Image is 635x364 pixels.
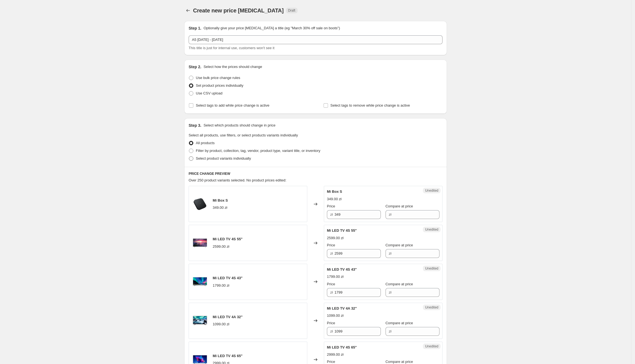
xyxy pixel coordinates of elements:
[213,321,229,327] div: 1099.00 zł
[189,172,443,176] h6: PRICE CHANGE PREVIEW
[288,8,295,13] span: Draft
[389,251,391,255] span: zł
[213,244,229,249] div: 2599.00 zł
[189,64,201,70] h2: Step 2.
[327,204,335,208] span: Price
[327,243,335,247] span: Price
[327,235,343,241] div: 2599.00 zł
[204,64,262,70] p: Select how the prices should change
[196,76,240,80] span: Use bulk price change rules
[213,276,243,280] span: Mi LED TV 4S 43"
[386,204,413,208] span: Compare at price
[330,212,333,217] span: zł
[213,315,243,319] span: Mi LED TV 4A 32"
[189,123,201,128] h2: Step 3.
[213,205,227,210] div: 349.00 zł
[425,227,438,232] span: Unedited
[196,156,251,160] span: Select product variants individually
[330,103,410,107] span: Select tags to remove while price change is active
[204,25,340,31] p: Optionally give your price [MEDICAL_DATA] a title (eg "March 30% off sale on boots")
[192,196,208,212] img: 2548_miboxstv4k-800px-hero_80x.png
[192,235,208,251] img: 2759_miledtv4s55-1600px-hero_80x.png
[327,274,343,279] div: 1799.00 zł
[327,306,357,310] span: Mi LED TV 4A 32"
[196,103,269,107] span: Select tags to add while price change is active
[189,178,286,182] span: Over 250 product variants selected. No product prices edited:
[184,7,192,14] button: Price change jobs
[327,189,342,194] span: Mi Box S
[327,228,357,233] span: Mi LED TV 4S 55"
[196,141,215,145] span: All products
[425,266,438,271] span: Unedited
[425,188,438,193] span: Unedited
[386,360,413,364] span: Compare at price
[327,360,335,364] span: Price
[327,345,357,349] span: Mi LED TV 4S 65"
[386,243,413,247] span: Compare at price
[213,237,243,241] span: Mi LED TV 4S 55"
[327,267,357,271] span: Mi LED TV 4S 43"
[327,352,343,357] div: 2999.00 zł
[386,321,413,325] span: Compare at price
[192,312,208,329] img: 2771_miledtv4a32-1600px-hero_80x.png
[189,25,201,31] h2: Step 1.
[386,282,413,286] span: Compare at price
[327,313,343,318] div: 1099.00 zł
[213,354,243,358] span: Mi LED TV 4S 65"
[192,273,208,290] img: 2765_miledtv4s43-1600px-hero_80x.png
[389,290,391,294] span: zł
[189,46,274,50] span: This title is just for internal use, customers won't see it
[389,212,391,217] span: zł
[193,7,284,14] span: Create new price [MEDICAL_DATA]
[213,198,228,202] span: Mi Box S
[213,283,229,288] div: 1799.00 zł
[204,123,275,128] p: Select which products should change in price
[327,282,335,286] span: Price
[196,91,222,95] span: Use CSV upload
[389,329,391,333] span: zł
[425,305,438,310] span: Unedited
[330,290,333,294] span: zł
[189,35,443,44] input: 30% off holiday sale
[425,344,438,349] span: Unedited
[330,329,333,333] span: zł
[327,321,335,325] span: Price
[327,196,342,202] div: 349.00 zł
[196,149,320,153] span: Filter by product, collection, tag, vendor, product type, variant title, or inventory
[330,251,333,255] span: zł
[196,83,243,88] span: Set product prices individually
[189,133,298,137] span: Select all products, use filters, or select products variants individually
